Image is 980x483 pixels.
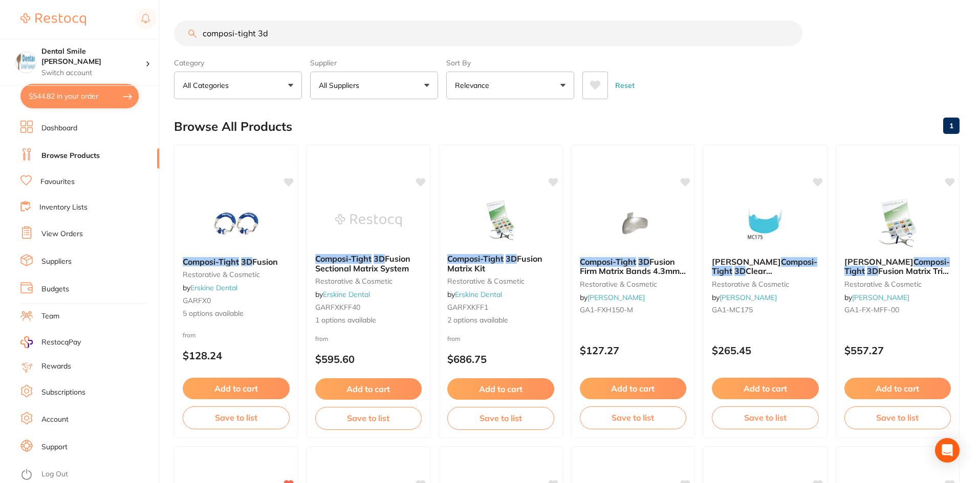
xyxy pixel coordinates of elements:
[20,8,86,31] a: Restocq Logo
[323,290,370,299] a: Erskine Dental
[190,283,237,292] a: Erskine Dental
[335,195,402,246] img: Composi-Tight 3D Fusion Sectional Matrix System
[315,303,360,312] span: GARFXKFF40
[580,257,636,267] em: Composi-Tight
[319,80,363,90] p: All Suppliers
[844,378,951,399] button: Add to cart
[20,336,33,348] img: RestocqPay
[315,407,422,429] button: Save to list
[506,254,517,264] em: 3D
[315,254,410,273] span: Fusion Sectional Matrix System
[844,257,913,267] span: [PERSON_NAME]
[712,257,819,276] b: Garrison Composi-Tight 3D Clear Molar, 100-Pack
[183,378,290,399] button: Add to cart
[580,257,686,286] span: Fusion Firm Matrix Bands 4.3mm w/ext x 50
[712,344,819,356] p: $265.45
[183,283,237,292] span: by
[183,309,290,319] span: 5 options available
[580,406,687,429] button: Save to list
[41,151,100,161] a: Browse Products
[844,266,950,285] span: Fusion Matrix Trial Kit - Includes 2 Rings
[712,266,805,295] span: Clear [MEDICAL_DATA], 100-Pack
[310,58,438,67] label: Supplier
[315,315,422,326] span: 1 options available
[844,257,951,276] b: Garrison Composi-Tight 3D Fusion Matrix Trial Kit - Includes 2 Rings
[734,266,746,276] em: 3D
[315,290,370,299] span: by
[41,229,83,239] a: View Orders
[580,344,687,356] p: $127.27
[20,336,81,348] a: RestocqPay
[310,72,438,99] button: All Suppliers
[39,202,88,213] a: Inventory Lists
[41,47,145,66] h4: Dental Smile Frankston
[844,305,899,314] span: GA1-FX-MFF-00
[587,293,645,302] a: [PERSON_NAME]
[252,257,278,267] span: Fusion
[867,266,878,276] em: 3D
[183,257,290,266] b: Composi-Tight 3D Fusion
[580,305,633,314] span: GA1-FXH150-M
[467,195,534,246] img: Composi-Tight 3D Fusion Matrix Kit
[447,315,554,326] span: 2 options available
[844,257,950,276] em: Composi-Tight
[41,284,69,294] a: Budgets
[183,406,290,429] button: Save to list
[315,353,422,365] p: $595.60
[174,58,302,67] label: Category
[41,442,68,452] a: Support
[315,254,372,264] em: Composi-Tight
[844,406,951,429] button: Save to list
[447,254,554,273] b: Composi-Tight 3D Fusion Matrix Kit
[41,361,71,372] a: Rewards
[446,72,574,99] button: Relevance
[580,280,687,288] small: restorative & cosmetic
[183,350,290,361] p: $128.24
[580,293,645,302] span: by
[374,254,385,264] em: 3D
[455,80,493,90] p: Relevance
[174,20,802,46] input: Search Products
[183,270,290,279] small: restorative & cosmetic
[580,257,687,276] b: Composi-Tight 3D Fusion Firm Matrix Bands 4.3mm w/ext x 50
[852,293,909,302] a: [PERSON_NAME]
[241,257,252,267] em: 3D
[315,254,422,273] b: Composi-Tight 3D Fusion Sectional Matrix System
[41,123,77,133] a: Dashboard
[447,290,502,299] span: by
[315,335,329,342] span: from
[183,331,196,339] span: from
[41,387,85,398] a: Subscriptions
[712,293,777,302] span: by
[935,438,960,463] div: Open Intercom Messenger
[447,353,554,365] p: $686.75
[638,257,649,267] em: 3D
[455,290,502,299] a: Erskine Dental
[844,280,951,288] small: restorative & cosmetic
[712,305,753,314] span: GA1-MC175
[447,277,554,285] small: restorative & cosmetic
[183,80,233,90] p: All Categories
[41,337,81,348] span: RestocqPay
[446,58,574,67] label: Sort By
[447,378,554,400] button: Add to cart
[41,68,145,78] p: Switch account
[174,120,292,134] h2: Browse All Products
[447,303,488,312] span: GARFXKFF1
[943,116,960,136] a: 1
[612,72,638,99] button: Reset
[41,415,69,425] a: Account
[20,467,156,483] button: Log Out
[41,257,72,267] a: Suppliers
[174,72,302,99] button: All Categories
[712,257,817,276] em: Composi-Tight
[315,277,422,285] small: restorative & cosmetic
[844,344,951,356] p: $557.27
[844,293,909,302] span: by
[41,469,68,479] a: Log Out
[580,378,687,399] button: Add to cart
[864,198,931,249] img: Garrison Composi-Tight 3D Fusion Matrix Trial Kit - Includes 2 Rings
[447,254,542,273] span: Fusion Matrix Kit
[712,257,781,267] span: [PERSON_NAME]
[720,293,777,302] a: [PERSON_NAME]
